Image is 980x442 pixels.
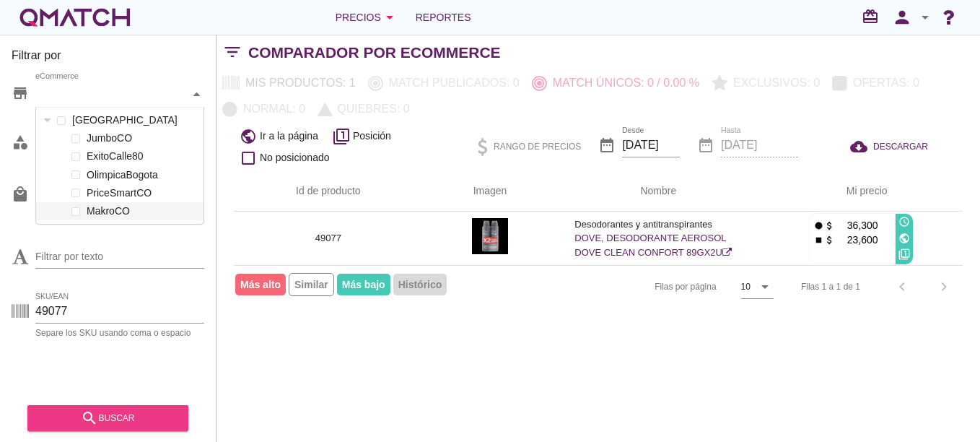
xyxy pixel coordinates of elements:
[17,3,133,32] a: white-qmatch-logo
[83,147,200,165] label: ExitoCalle80
[824,235,835,246] i: attach_money
[12,84,29,102] i: store
[472,218,508,254] img: 49077_589.jpg
[248,41,501,64] h2: Comparador por eCommerce
[839,134,940,160] button: DESCARGAR
[813,220,824,231] i: fiber_manual_record
[393,274,447,295] span: Histórico
[240,128,257,145] i: public
[898,216,910,227] i: access_time
[801,280,860,293] div: Filas 1 a 1 de 1
[289,273,334,296] span: Similar
[510,266,774,308] div: Filas por página
[381,9,398,26] i: arrow_drop_down
[598,136,616,154] i: date_range
[526,70,706,96] button: Match únicos: 0 / 0.00 %
[873,140,928,153] span: DESCARGAR
[850,138,873,155] i: cloud_download
[622,134,680,157] input: Desde
[862,8,885,25] i: redeem
[260,150,330,165] span: No posicionado
[333,128,350,145] i: filter_1
[35,329,204,337] div: Separe los SKU usando coma o espacio
[898,248,910,260] i: filter_1
[39,409,177,427] div: buscar
[251,231,406,246] p: 49077
[234,171,423,212] th: Id de producto: Not sorted.
[83,184,200,202] label: PriceSmartCO
[813,235,824,246] i: stop
[835,218,878,233] p: 36,300
[416,9,471,26] span: Reportes
[888,7,916,27] i: person
[27,405,188,431] button: buscar
[574,233,732,258] a: DOVE, DESODORANTE AEROSOL DOVE CLEAN CONFORT 89GX2U
[336,9,398,26] div: Precios
[756,278,774,295] i: arrow_drop_down
[260,129,318,144] span: Ir a la página
[353,129,391,144] span: Posición
[741,280,751,293] div: 10
[898,233,910,244] i: public
[235,274,286,295] span: Más alto
[423,171,558,212] th: Imagen: Not sorted.
[83,202,200,220] label: MakroCO
[916,9,934,26] i: arrow_drop_down
[69,111,200,129] label: [GEOGRAPHIC_DATA]
[83,166,200,184] label: OlimpicaBogota
[83,129,200,147] label: JumboCO
[824,220,835,231] i: attach_money
[12,186,29,203] i: local_mall
[547,74,699,92] p: Match únicos: 0 / 0.00 %
[574,217,742,232] p: Desodorantes y antitranspirantes
[12,47,204,70] h3: Filtrar por
[759,171,963,212] th: Mi precio: Not sorted. Activate to sort ascending.
[410,3,477,32] a: Reportes
[337,274,390,295] span: Más bajo
[835,233,878,247] p: 23,600
[557,171,759,212] th: Nombre: Not sorted.
[12,134,29,151] i: category
[81,409,98,427] i: search
[240,149,257,167] i: check_box_outline_blank
[324,3,410,32] button: Precios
